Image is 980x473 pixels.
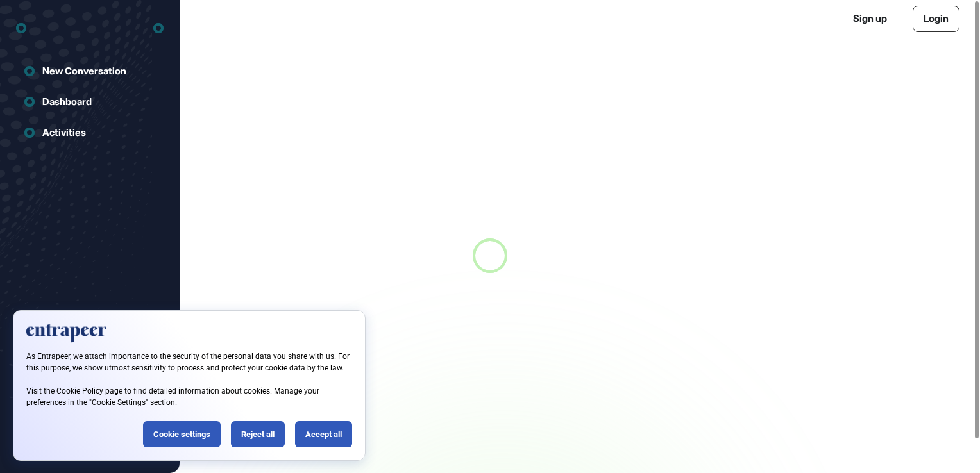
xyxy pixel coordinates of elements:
[42,96,92,108] div: Dashboard
[913,6,959,32] a: Login
[16,18,26,38] div: entrapeer-logo
[42,127,86,138] div: Activities
[853,12,887,26] a: Sign up
[42,65,126,77] div: New Conversation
